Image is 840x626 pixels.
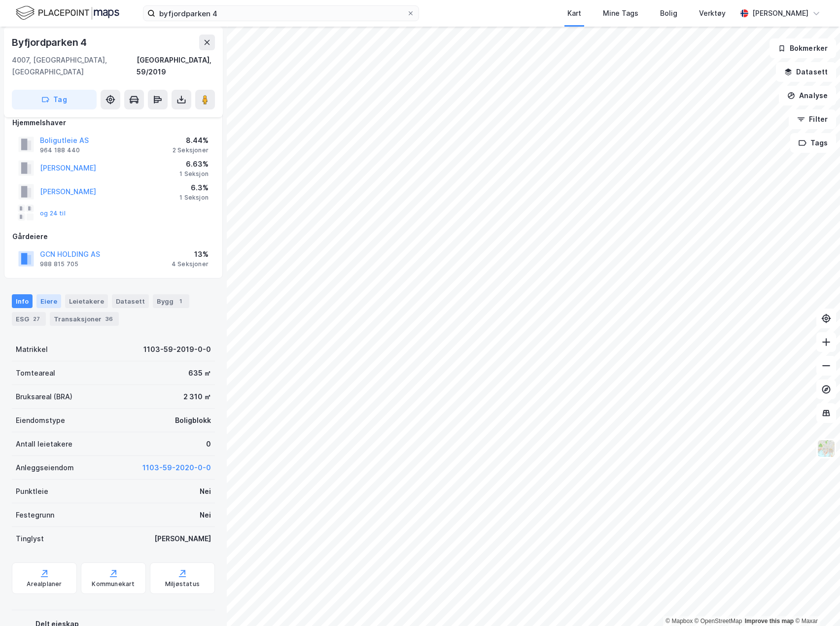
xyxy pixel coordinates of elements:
button: Tags [790,133,836,153]
div: Kommunekart [92,580,135,588]
a: Mapbox [665,618,693,625]
div: 0 [206,438,211,450]
button: Datasett [776,62,836,82]
div: 4 Seksjoner [172,260,209,268]
div: 4007, [GEOGRAPHIC_DATA], [GEOGRAPHIC_DATA] [12,54,137,78]
div: Arealplaner [27,580,62,588]
div: Gårdeiere [12,231,214,243]
div: 2 Seksjoner [173,146,209,154]
iframe: Chat Widget [791,579,840,626]
a: OpenStreetMap [695,618,742,625]
div: 1 Seksjon [179,194,209,202]
div: Miljøstatus [165,580,200,588]
div: Nei [200,486,211,497]
div: Mine Tags [603,7,638,19]
div: Tomteareal [16,367,55,379]
button: Filter [789,109,836,129]
img: Z [817,439,836,458]
img: logo.f888ab2527a4732fd821a326f86c7f29.svg [16,4,119,22]
div: 1 [175,296,185,306]
div: Leietakere [65,294,108,308]
div: 6.3% [179,182,209,194]
div: Bolig [660,7,677,19]
div: Antall leietakere [16,438,72,450]
div: 2 310 ㎡ [183,391,211,403]
div: Kart [567,7,581,19]
div: Eiere [36,294,61,308]
div: [PERSON_NAME] [752,7,808,19]
div: Anleggseiendom [16,462,74,474]
div: Matrikkel [16,344,48,355]
div: 1 Seksjon [179,170,209,178]
div: Bygg [153,294,189,308]
button: Tag [12,90,97,109]
div: 13% [172,248,209,260]
div: Datasett [112,294,149,308]
div: Kontrollprogram for chat [791,579,840,626]
div: Hjemmelshaver [12,117,214,129]
div: Verktøy [699,7,726,19]
button: Analyse [779,86,836,105]
div: Transaksjoner [50,312,119,326]
div: Byfjordparken 4 [12,35,89,50]
div: Eiendomstype [16,415,65,426]
div: [PERSON_NAME] [154,533,211,545]
div: 635 ㎡ [188,367,211,379]
button: 1103-59-2020-0-0 [142,462,211,474]
div: 988 815 705 [40,260,78,268]
div: Nei [200,509,211,521]
div: 27 [31,314,42,324]
div: Info [12,294,33,308]
div: Tinglyst [16,533,44,545]
div: Boligblokk [175,415,211,426]
div: 36 [104,314,115,324]
input: Søk på adresse, matrikkel, gårdeiere, leietakere eller personer [155,6,407,21]
button: Bokmerker [770,38,836,58]
div: 1103-59-2019-0-0 [143,344,211,355]
div: 964 188 440 [40,146,80,154]
a: Improve this map [745,618,794,625]
div: Bruksareal (BRA) [16,391,72,403]
div: [GEOGRAPHIC_DATA], 59/2019 [137,54,215,78]
div: Punktleie [16,486,48,497]
div: ESG [12,312,46,326]
div: 8.44% [173,135,209,146]
div: Festegrunn [16,509,54,521]
div: 6.63% [179,158,209,170]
